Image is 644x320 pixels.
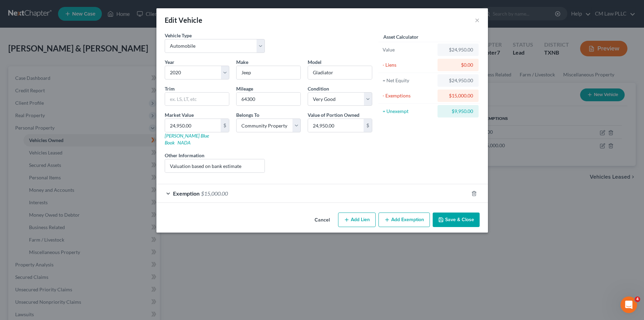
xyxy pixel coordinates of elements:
[221,119,229,132] div: $
[201,190,228,197] span: $15,000.00
[236,112,259,118] span: Belongs To
[165,85,175,92] label: Trim
[383,77,435,84] div: = Net Equity
[165,119,221,132] input: 0.00
[237,66,300,79] input: ex. Nissan
[309,213,335,227] button: Cancel
[338,213,376,227] button: Add Lien
[635,297,640,302] span: 4
[165,32,192,39] label: Vehicle Type
[383,46,435,53] div: Value
[383,108,435,115] div: = Unexempt
[165,152,204,159] label: Other Information
[308,119,364,132] input: 0.00
[308,111,359,119] label: Value of Portion Owned
[621,297,637,313] iframe: Intercom live chat
[165,15,203,25] div: Edit Vehicle
[237,93,300,106] input: --
[308,85,329,92] label: Condition
[165,133,209,145] a: [PERSON_NAME] Blue Book
[308,58,321,66] label: Model
[165,93,229,106] input: ex. LS, LT, etc
[236,59,248,65] span: Make
[383,92,435,99] div: - Exemptions
[173,190,200,197] span: Exemption
[443,77,473,84] div: $24,950.00
[236,85,253,92] label: Mileage
[177,140,191,145] a: NADA
[443,46,473,53] div: $24,950.00
[443,62,473,68] div: $0.00
[383,33,419,40] label: Asset Calculator
[165,159,265,172] input: (optional)
[378,213,430,227] button: Add Exemption
[308,66,372,79] input: ex. Altima
[383,62,435,68] div: - Liens
[475,16,480,24] button: ×
[443,108,473,115] div: $9,950.00
[165,111,194,119] label: Market Value
[165,58,174,66] label: Year
[433,213,480,227] button: Save & Close
[364,119,372,132] div: $
[443,92,473,99] div: $15,000.00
